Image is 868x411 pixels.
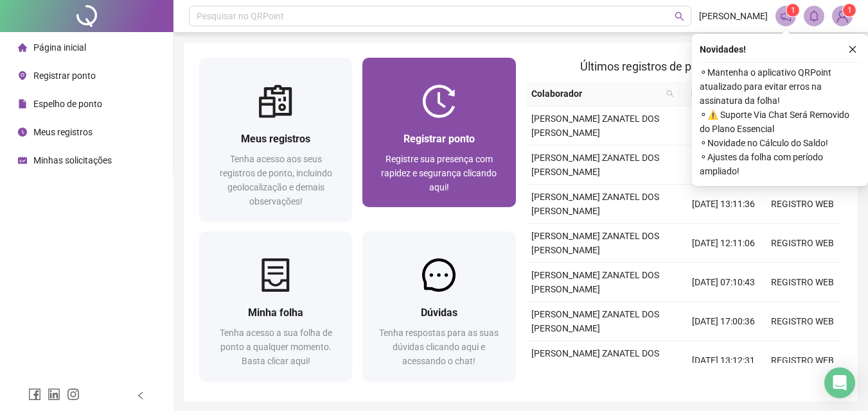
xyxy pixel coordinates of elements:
sup: 1 [786,4,799,17]
td: [DATE] 13:11:36 [684,185,763,224]
td: REGISTRO WEB [763,185,842,224]
span: [PERSON_NAME] [699,9,768,23]
span: ⚬ Novidade no Cálculo do Saldo! [700,136,860,150]
span: Minhas solicitações [33,155,112,165]
div: Open Intercom Messenger [824,367,855,398]
a: Minha folhaTenha acesso a sua folha de ponto a qualquer momento. Basta clicar aqui! [199,231,352,381]
span: schedule [18,156,27,165]
span: clock-circle [18,128,27,137]
span: file [18,99,27,108]
span: instagram [67,388,80,401]
span: Novidades ! [700,42,746,56]
span: Últimos registros de ponto sincronizados [580,60,788,73]
th: Data/Hora [679,81,756,106]
span: 1 [791,6,795,15]
span: Tenha acesso a sua folha de ponto a qualquer momento. Basta clicar aqui! [220,328,332,366]
span: Data/Hora [684,87,740,101]
span: home [18,43,27,52]
span: ⚬ Ajustes da folha com período ampliado! [700,150,860,178]
td: [DATE] 12:00:00 [684,106,763,146]
span: Tenha acesso aos seus registros de ponto, incluindo geolocalização e demais observações! [220,154,332,206]
span: search [666,90,674,97]
span: [PERSON_NAME] ZANATEL DOS [PERSON_NAME] [531,231,659,255]
span: search [664,84,677,103]
span: Registrar ponto [403,133,475,145]
span: ⚬ ⚠️ Suporte Via Chat Será Removido do Plano Essencial [700,108,860,136]
td: REGISTRO WEB [763,263,842,302]
td: [DATE] 07:10:43 [684,263,763,302]
span: linkedin [48,388,60,401]
span: close [848,45,857,54]
span: Dúvidas [421,306,457,319]
a: DúvidasTenha respostas para as suas dúvidas clicando aqui e acessando o chat! [362,231,515,381]
sup: Atualize o seu contato no menu Meus Dados [843,4,856,17]
span: Meus registros [241,133,310,145]
span: Espelho de ponto [33,99,102,109]
td: REGISTRO WEB [763,224,842,263]
span: Minha folha [248,306,303,319]
span: [PERSON_NAME] ZANATEL DOS [PERSON_NAME] [531,348,659,373]
span: [PERSON_NAME] ZANATEL DOS [PERSON_NAME] [531,153,659,177]
span: left [136,391,145,400]
span: [PERSON_NAME] ZANATEL DOS [PERSON_NAME] [531,309,659,333]
a: Registrar pontoRegistre sua presença com rapidez e segurança clicando aqui! [362,58,515,207]
span: 1 [847,6,852,15]
img: 91959 [833,6,852,26]
span: [PERSON_NAME] ZANATEL DOS [PERSON_NAME] [531,192,659,216]
span: facebook [28,388,41,401]
span: Registrar ponto [33,71,96,81]
span: search [675,12,684,21]
span: Meus registros [33,127,93,137]
span: notification [780,10,792,22]
span: Tenha respostas para as suas dúvidas clicando aqui e acessando o chat! [379,328,499,366]
td: [DATE] 17:00:36 [684,302,763,341]
span: ⚬ Mantenha o aplicativo QRPoint atualizado para evitar erros na assinatura da folha! [700,65,860,108]
td: [DATE] 13:12:31 [684,341,763,380]
span: Registre sua presença com rapidez e segurança clicando aqui! [381,154,497,192]
span: environment [18,71,27,80]
span: Colaborador [531,87,662,101]
td: [DATE] 12:11:06 [684,224,763,263]
td: [DATE] 17:01:44 [684,146,763,185]
span: [PERSON_NAME] ZANATEL DOS [PERSON_NAME] [531,113,659,138]
td: REGISTRO WEB [763,302,842,341]
span: Página inicial [33,42,86,53]
td: REGISTRO WEB [763,341,842,380]
a: Meus registrosTenha acesso aos seus registros de ponto, incluindo geolocalização e demais observa... [199,58,352,221]
span: bell [808,10,820,22]
span: [PERSON_NAME] ZANATEL DOS [PERSON_NAME] [531,270,659,294]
